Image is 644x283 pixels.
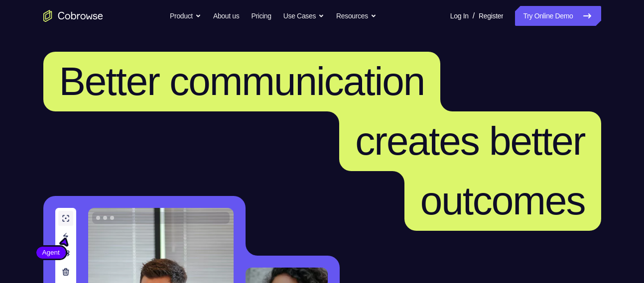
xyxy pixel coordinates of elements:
span: outcomes [420,179,585,223]
button: Use Cases [283,6,324,26]
span: / [473,10,475,22]
a: Try Online Demo [515,6,601,26]
a: About us [213,6,239,26]
a: Log In [450,6,469,26]
a: Pricing [251,6,271,26]
span: Agent [36,248,66,258]
a: Go to the home page [43,10,103,22]
button: Resources [336,6,377,26]
span: Better communication [59,59,425,103]
button: Product [170,6,201,26]
a: Register [479,6,503,26]
span: creates better [355,119,585,163]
